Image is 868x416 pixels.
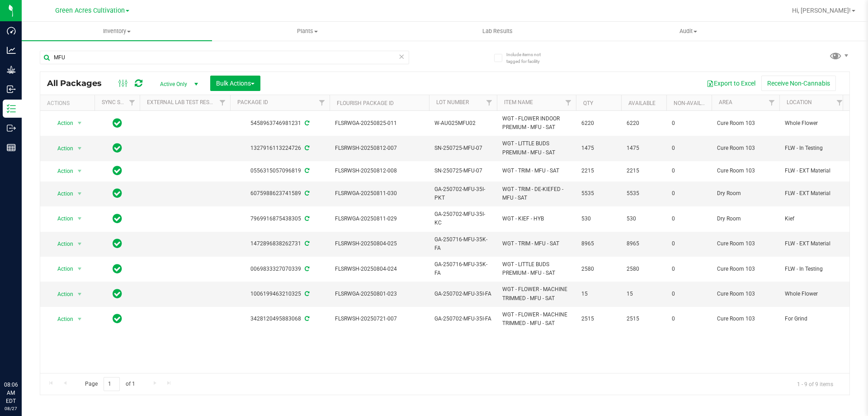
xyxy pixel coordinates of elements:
span: Whole Flower [785,119,842,128]
span: 0 [672,215,706,223]
a: Lot Number [436,99,469,105]
span: Whole Flower [785,290,842,298]
span: Sync from Compliance System [303,316,309,322]
span: 15 [627,290,661,298]
a: Filter [764,95,779,110]
div: 1006199463210325 [229,290,331,298]
span: FLW - EXT Material [785,189,842,198]
span: Sync from Compliance System [303,215,309,222]
inline-svg: Inventory [7,104,16,113]
span: Action [49,142,74,155]
span: WGT - TRIM - DE-KIEFED - MFU - SAT [502,185,571,202]
span: In Sync [113,117,122,129]
inline-svg: Reports [7,143,16,152]
span: 2580 [581,265,616,273]
a: Filter [482,95,497,110]
p: 08:06 AM EDT [4,381,18,405]
span: WGT - LITTLE BUDS PREMIUM - MFU - SAT [502,260,571,277]
button: Receive Non-Cannabis [761,76,836,91]
span: Bulk Actions [216,80,255,87]
span: select [74,187,85,200]
span: 1475 [581,144,616,153]
span: Action [49,187,74,200]
span: In Sync [113,263,122,275]
span: select [74,238,85,250]
span: GA-250716-MFU-35K-FA [434,260,491,277]
span: SN-250725-MFU-07 [434,144,491,153]
a: Location [787,99,812,105]
div: 1472896838262731 [229,239,331,248]
span: 0 [672,290,706,298]
span: In Sync [113,164,122,177]
span: 6220 [581,119,616,128]
span: WGT - FLOWER INDOOR PREMIUM - MFU - SAT [502,115,571,132]
div: 5458963746981231 [229,119,331,128]
a: Filter [315,95,330,110]
div: 1327916113224726 [229,144,331,153]
span: Audit [594,27,783,35]
span: WGT - FLOWER - MACHINE TRIMMED - MFU - SAT [502,285,571,302]
span: FLW - In Testing [785,265,842,273]
span: 2215 [627,167,661,175]
span: select [74,288,85,301]
span: Sync from Compliance System [303,167,309,174]
button: Bulk Actions [210,76,260,91]
span: 2215 [581,167,616,175]
span: 8965 [627,239,661,248]
a: External Lab Test Result [147,99,218,105]
span: In Sync [113,212,122,225]
span: Green Acres Cultivation [55,7,125,14]
a: Inventory [22,22,212,41]
inline-svg: Dashboard [7,26,16,35]
span: In Sync [113,142,122,154]
span: Sync from Compliance System [303,240,309,247]
span: 5535 [581,189,616,198]
inline-svg: Analytics [7,46,16,55]
span: All Packages [47,78,111,88]
span: FLSRWGA-20250811-029 [335,215,424,223]
span: 0 [672,144,706,153]
span: WGT - KIEF - HYB [502,215,571,223]
span: 0 [672,167,706,175]
span: Lab Results [470,27,525,35]
span: FLW - In Testing [785,144,842,153]
span: 1475 [627,144,661,153]
span: select [74,165,85,177]
span: 8965 [581,239,616,248]
span: select [74,142,85,155]
span: Cure Room 103 [717,315,774,323]
a: Lab Results [402,22,593,41]
button: Export to Excel [701,76,761,91]
span: Cure Room 103 [717,290,774,298]
span: 0 [672,315,706,323]
span: 2515 [581,315,616,323]
span: 5535 [627,189,661,198]
span: Cure Room 103 [717,239,774,248]
span: WGT - LITTLE BUDS PREMIUM - MFU - SAT [502,139,571,157]
span: select [74,117,85,129]
span: Action [49,117,74,129]
span: Clear [398,51,405,62]
span: select [74,212,85,225]
a: Filter [125,95,140,110]
span: WGT - FLOWER - MACHINE TRIMMED - MFU - SAT [502,311,571,328]
span: Cure Room 103 [717,167,774,175]
span: WGT - TRIM - MFU - SAT [502,239,571,248]
span: In Sync [113,312,122,325]
span: Dry Room [717,189,774,198]
span: For Grind [785,315,842,323]
span: Page of 1 [77,377,142,391]
span: 2515 [627,315,661,323]
span: GA-250702-MFU-35I-FA [434,290,491,298]
span: FLSRWSH-20250804-024 [335,265,424,273]
a: Sync Status [102,99,137,105]
span: WGT - TRIM - MFU - SAT [502,167,571,175]
div: 0069833327070339 [229,265,331,273]
div: 0556315057096819 [229,167,331,175]
a: Flourish Package ID [337,100,394,106]
a: Area [719,99,732,105]
inline-svg: Outbound [7,124,16,133]
span: 0 [672,265,706,273]
inline-svg: Grow [7,65,16,74]
span: Action [49,165,74,177]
